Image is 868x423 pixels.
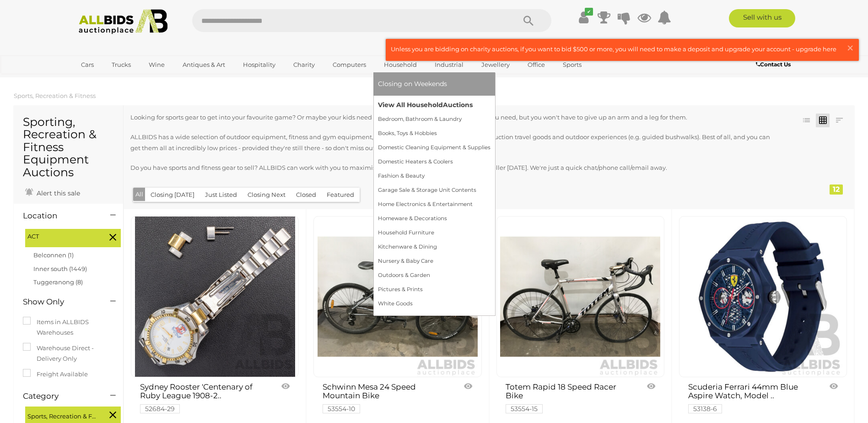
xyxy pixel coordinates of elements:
b: Contact Us [756,61,791,68]
a: Tuggeranong (8) [33,278,83,286]
button: Just Listed [199,188,243,202]
a: Sydney Rooster 'Centenary of Ruby League 1908-2008' Commemorative Watch [131,216,299,377]
span: × [846,39,854,57]
button: All [133,188,146,201]
a: Antiques & Art [177,57,231,72]
label: Items in ALLBIDS Warehouses [23,317,114,338]
button: Closing [DATE] [145,188,200,202]
span: ACT [27,231,96,242]
a: ✔ [577,9,591,26]
img: Totem Rapid 18 Speed Racer Bike [500,217,660,377]
span: Sports, Recreation & Fitness [27,409,96,422]
a: Wine [143,57,171,72]
a: Alert this sale [23,185,82,199]
a: Sell with us [729,9,795,27]
a: Totem Rapid 18 Speed Racer Bike 53554-15 [506,383,633,412]
h1: Sporting, Recreation & Fitness Equipment Auctions [23,116,114,179]
h4: Show Only [23,298,97,306]
a: Cars [75,57,100,72]
a: Sports, Recreation & Fitness [14,92,96,99]
label: Warehouse Direct - Delivery Only [23,343,114,364]
p: Looking for sports gear to get into your favourite game? Or maybe your kids need gym equipment? W... [130,112,781,123]
div: 12 [830,184,843,195]
a: Industrial [429,57,469,72]
button: Closing Next [242,188,291,202]
i: ✔ [585,8,593,16]
img: Scuderia Ferrari 44mm Blue Aspire Watch, Model 830788 [683,217,843,377]
img: Schwinn Mesa 24 Speed Mountain Bike [318,217,478,377]
button: Search [506,9,551,32]
a: Computers [327,57,372,72]
p: ALLBIDS has a wide selection of outdoor equipment, fitness and gym equipment, sports memorabilia ... [130,132,781,153]
a: Scuderia Ferrari 44mm Blue Aspire Watch, Model 830788 [679,216,847,377]
a: Charity [287,57,321,72]
a: Hospitality [237,57,281,72]
a: Schwinn Mesa 24 Speed Mountain Bike [313,216,481,377]
a: Sports [557,57,588,72]
label: Freight Available [23,369,88,380]
img: Sydney Rooster 'Centenary of Ruby League 1908-2008' Commemorative Watch [135,217,295,377]
a: Totem Rapid 18 Speed Racer Bike [496,216,664,377]
a: Sydney Rooster 'Centenary of Ruby League 1908-2.. 52684-29 [140,383,267,412]
a: Inner south (1449) [33,265,87,272]
span: Alert this sale [34,189,80,197]
button: Closed [291,188,322,202]
h4: Location [23,211,97,220]
a: Belconnen (1) [33,251,74,259]
a: Scuderia Ferrari 44mm Blue Aspire Watch, Model .. 53138-6 [688,383,815,412]
h4: Category [23,392,97,401]
a: Trucks [106,57,137,72]
a: Schwinn Mesa 24 Speed Mountain Bike 53554-10 [323,383,450,412]
a: Contact Us [756,60,793,70]
button: Featured [321,188,360,202]
img: Allbids.com.au [74,9,173,34]
a: Household [378,57,423,72]
a: [GEOGRAPHIC_DATA] [75,72,152,87]
p: Do you have sports and fitness gear to sell? ALLBIDS can work with you to maximise your return. A... [130,163,781,173]
a: Jewellery [475,57,516,72]
a: Office [522,57,551,72]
